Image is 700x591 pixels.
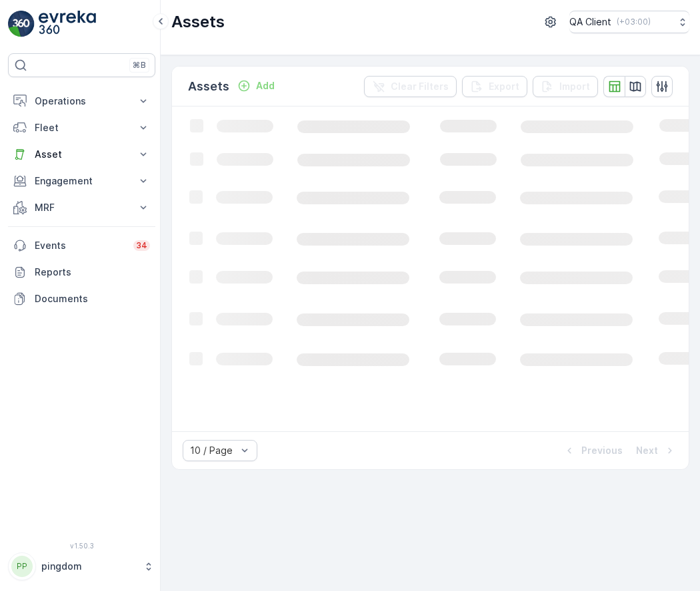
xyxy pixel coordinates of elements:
p: MRF [35,201,129,214]
button: Clear Filters [364,76,457,97]
p: 34 [136,240,147,251]
a: Reports [8,259,155,286]
button: Import [533,76,598,97]
p: Asset [35,148,129,161]
p: Documents [35,292,150,305]
button: Add [232,78,280,94]
p: Clear Filters [391,80,449,93]
button: QA Client(+03:00) [569,11,689,33]
button: Engagement [8,168,155,194]
p: Import [559,80,590,93]
button: Asset [8,141,155,168]
p: Assets [188,77,229,96]
button: MRF [8,194,155,221]
p: pingdom [41,560,137,573]
button: Fleet [8,114,155,141]
span: v 1.50.3 [8,542,155,550]
p: Engagement [35,174,129,188]
p: ⌘B [133,60,146,71]
p: Export [489,80,519,93]
p: Previous [581,444,623,457]
p: Events [35,239,125,252]
p: Fleet [35,121,129,134]
button: Next [635,443,678,459]
button: PPpingdom [8,552,155,580]
p: Next [636,444,658,457]
img: logo [8,11,35,37]
button: Export [462,76,527,97]
img: logo_light-DOdMpM7g.png [39,11,96,37]
p: Add [256,79,275,93]
p: Operations [35,95,129,108]
button: Operations [8,88,155,114]
p: ( +03:00 ) [617,17,651,27]
a: Documents [8,286,155,312]
a: Events34 [8,232,155,259]
p: Assets [171,11,225,33]
p: QA Client [569,15,611,29]
div: PP [11,556,33,577]
button: Previous [561,443,624,459]
p: Reports [35,266,150,279]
